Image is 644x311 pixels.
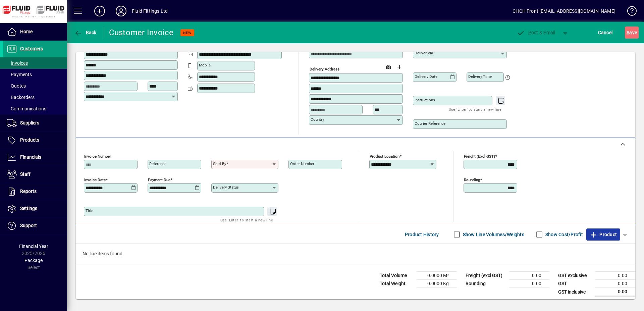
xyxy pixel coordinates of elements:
[84,177,106,182] mat-label: Invoice date
[417,280,457,288] td: 0.0000 Kg
[528,30,531,35] span: P
[3,166,67,183] a: Staff
[464,154,495,159] mat-label: Freight (excl GST)
[627,30,629,35] span: S
[405,229,439,240] span: Product History
[7,83,26,89] span: Quotes
[596,27,614,39] button: Cancel
[513,27,559,39] button: Post & Email
[555,288,595,296] td: GST inclusive
[3,132,67,149] a: Products
[449,105,501,113] mat-hint: Use 'Enter' to start a new line
[149,161,166,166] mat-label: Reference
[509,272,549,280] td: 0.00
[213,185,239,190] mat-label: Delivery status
[627,27,637,38] span: ave
[376,272,417,280] td: Total Volume
[290,161,314,166] mat-label: Order number
[20,154,41,160] span: Financials
[20,29,33,34] span: Home
[394,62,405,72] button: Choose address
[595,272,635,280] td: 0.00
[20,137,39,143] span: Products
[220,216,273,224] mat-hint: Use 'Enter' to start a new line
[383,61,394,72] a: View on map
[3,217,67,234] a: Support
[544,231,583,238] label: Show Cost/Profit
[3,57,67,69] a: Invoices
[84,154,111,159] mat-label: Invoice number
[311,117,324,122] mat-label: Country
[20,223,37,228] span: Support
[415,121,445,126] mat-label: Courier Reference
[468,74,492,79] mat-label: Delivery time
[3,200,67,217] a: Settings
[3,23,67,40] a: Home
[462,280,509,288] td: Rounding
[509,280,549,288] td: 0.00
[7,95,35,100] span: Backorders
[555,272,595,280] td: GST exclusive
[86,208,93,213] mat-label: Title
[67,27,104,39] app-page-header-button: Back
[464,177,480,182] mat-label: Rounding
[199,63,211,67] mat-label: Mobile
[415,51,433,55] mat-label: Deliver via
[586,228,620,241] button: Product
[132,6,168,16] div: Fluid Fittings Ltd
[370,154,399,159] mat-label: Product location
[89,5,110,17] button: Add
[555,280,595,288] td: GST
[517,30,555,35] span: ost & Email
[595,288,635,296] td: 0.00
[513,6,615,16] div: CHCH Front [EMAIL_ADDRESS][DOMAIN_NAME]
[3,103,67,114] a: Communications
[110,5,132,17] button: Profile
[24,258,43,263] span: Package
[402,228,442,241] button: Product History
[20,206,37,211] span: Settings
[622,1,636,23] a: Knowledge Base
[20,189,37,194] span: Reports
[19,244,48,249] span: Financial Year
[20,46,43,51] span: Customers
[625,27,639,39] button: Save
[20,120,39,125] span: Suppliers
[109,27,174,38] div: Customer Invoice
[462,231,524,238] label: Show Line Volumes/Weights
[7,60,28,66] span: Invoices
[415,74,437,79] mat-label: Delivery date
[462,272,509,280] td: Freight (excl GST)
[7,72,32,77] span: Payments
[148,177,170,182] mat-label: Payment due
[417,272,457,280] td: 0.0000 M³
[3,115,67,132] a: Suppliers
[3,183,67,200] a: Reports
[183,31,192,35] span: NEW
[72,27,98,39] button: Back
[74,30,97,35] span: Back
[7,106,46,111] span: Communications
[590,229,617,240] span: Product
[598,27,613,38] span: Cancel
[213,161,226,166] mat-label: Sold by
[3,80,67,92] a: Quotes
[3,69,67,80] a: Payments
[376,280,417,288] td: Total Weight
[3,92,67,103] a: Backorders
[20,171,31,177] span: Staff
[415,98,435,102] mat-label: Instructions
[595,280,635,288] td: 0.00
[76,244,635,264] div: No line items found
[3,149,67,166] a: Financials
